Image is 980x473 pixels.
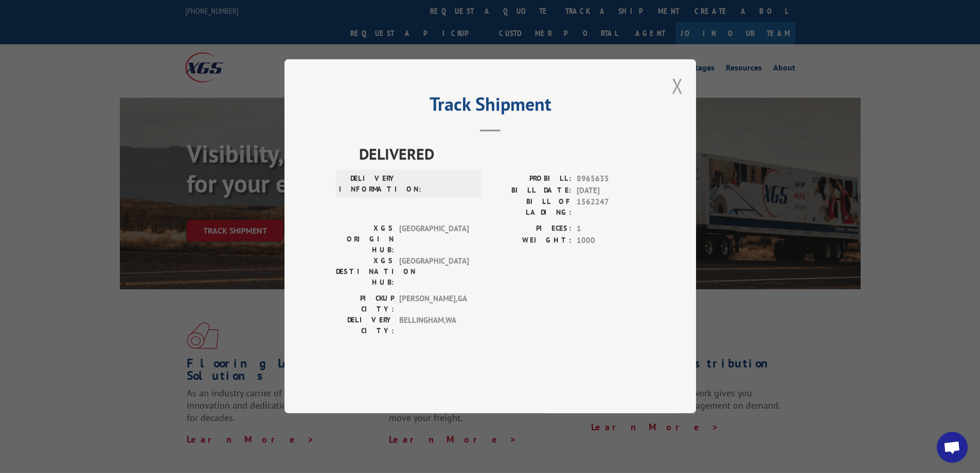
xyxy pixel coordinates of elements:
[577,235,645,247] span: 1000
[399,223,469,256] span: [GEOGRAPHIC_DATA]
[577,197,645,218] span: 1562247
[399,315,469,337] span: BELLINGHAM , WA
[336,293,394,315] label: PICKUP CITY:
[577,173,645,185] span: 8965635
[937,432,968,463] a: Open chat
[359,143,645,166] span: DELIVERED
[672,72,683,99] button: Close modal
[490,197,572,218] label: BILL OF LADING:
[577,223,645,235] span: 1
[336,97,645,116] h2: Track Shipment
[399,256,469,288] span: [GEOGRAPHIC_DATA]
[339,173,397,195] label: DELIVERY INFORMATION:
[490,235,572,247] label: WEIGHT:
[336,223,394,256] label: XGS ORIGIN HUB:
[336,315,394,337] label: DELIVERY CITY:
[490,223,572,235] label: PIECES:
[399,293,469,315] span: [PERSON_NAME] , GA
[490,185,572,197] label: BILL DATE:
[490,173,572,185] label: PROBILL:
[577,185,645,197] span: [DATE]
[336,256,394,288] label: XGS DESTINATION HUB:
